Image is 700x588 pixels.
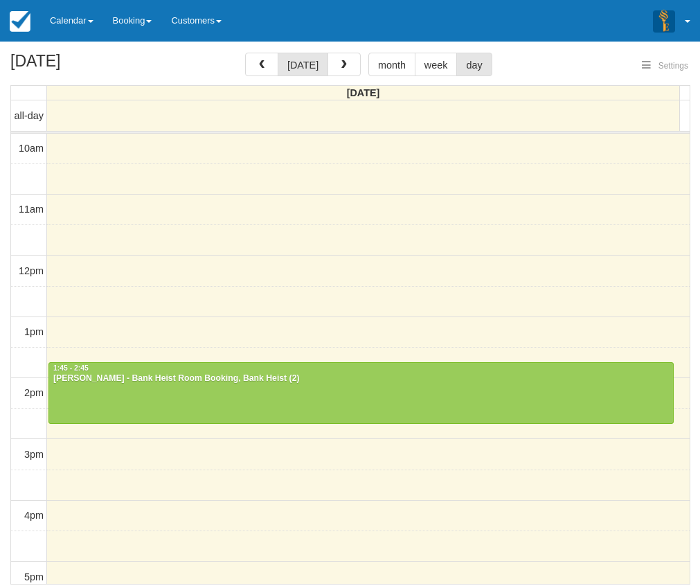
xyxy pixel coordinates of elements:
button: week [415,53,458,76]
a: 1:45 - 2:45[PERSON_NAME] - Bank Heist Room Booking, Bank Heist (2) [48,362,674,423]
span: 11am [19,204,44,215]
img: checkfront-main-nav-mini-logo.png [10,11,30,32]
span: 2pm [24,387,44,398]
button: [DATE] [278,53,328,76]
div: [PERSON_NAME] - Bank Heist Room Booking, Bank Heist (2) [53,373,670,384]
span: 3pm [24,449,44,460]
span: 10am [19,143,44,154]
button: Settings [634,56,697,76]
button: day [456,53,492,76]
span: 4pm [24,510,44,521]
span: 1:45 - 2:45 [53,364,89,372]
h2: [DATE] [10,53,186,78]
span: 5pm [24,571,44,582]
span: 1pm [24,326,44,337]
button: month [368,53,415,76]
span: all-day [15,110,44,121]
span: Settings [658,61,688,71]
span: 12pm [19,265,44,276]
img: A3 [653,10,675,32]
span: [DATE] [347,87,380,98]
